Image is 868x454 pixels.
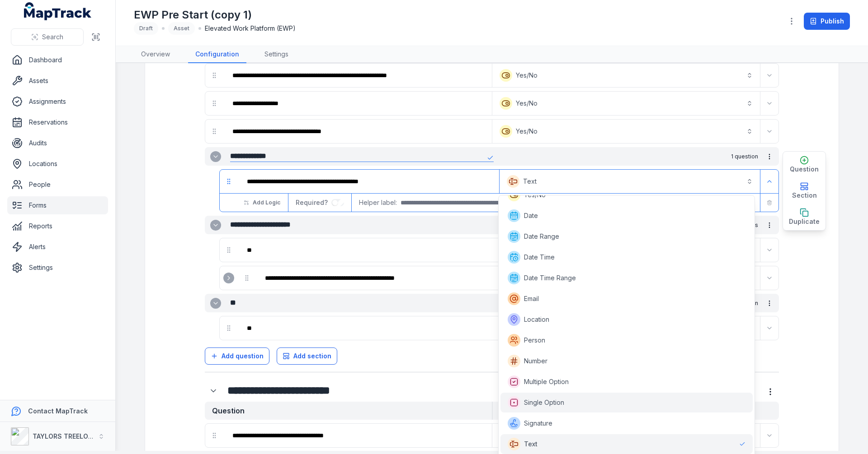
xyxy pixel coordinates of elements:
span: Date Time [524,253,555,262]
button: Text [501,171,758,191]
span: Multiple Option [524,377,569,386]
span: Person [524,336,545,345]
span: Signature [524,419,552,428]
span: Date Time Range [524,273,576,283]
span: Email [524,294,539,303]
span: Text [524,440,538,449]
span: Number [524,357,547,366]
span: Date Range [524,232,559,241]
span: Location [524,315,549,324]
span: Single Option [524,398,564,407]
span: Date [524,211,538,220]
